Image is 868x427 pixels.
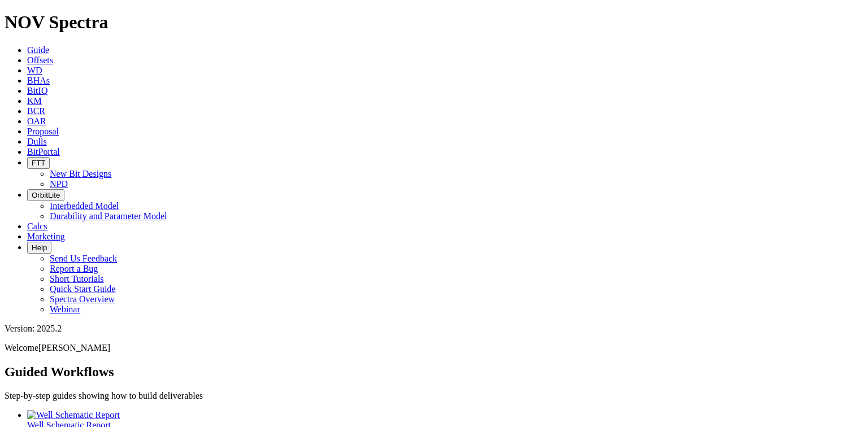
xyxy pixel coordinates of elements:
div: Version: 2025.2 [5,324,863,334]
a: BHAs [27,76,50,85]
a: Proposal [27,127,59,136]
a: Report a Bug [50,264,98,273]
a: Guide [27,45,49,55]
h2: Guided Workflows [5,364,863,380]
a: BitIQ [27,86,47,95]
a: Short Tutorials [50,274,104,284]
span: Help [32,243,47,252]
p: Welcome [5,343,863,353]
button: FTT [27,157,50,169]
a: Send Us Feedback [50,254,117,263]
a: Marketing [27,232,65,241]
a: BCR [27,106,45,116]
a: Offsets [27,55,53,65]
button: Help [27,242,51,254]
a: OAR [27,116,46,126]
p: Step-by-step guides showing how to build deliverables [5,391,863,401]
a: Calcs [27,221,47,231]
a: Quick Start Guide [50,284,115,294]
a: Interbedded Model [50,201,119,211]
span: [PERSON_NAME] [38,343,110,352]
span: OrbitLite [32,191,60,199]
a: New Bit Designs [50,169,111,178]
span: FTT [32,159,45,167]
a: Webinar [50,304,80,314]
a: BitPortal [27,147,60,156]
a: WD [27,66,42,75]
a: KM [27,96,42,106]
a: Dulls [27,137,47,146]
a: Durability and Parameter Model [50,211,167,221]
a: Spectra Overview [50,294,115,304]
button: OrbitLite [27,189,64,201]
h1: NOV Spectra [5,12,863,33]
img: Well Schematic Report [27,410,120,420]
a: NPD [50,179,68,189]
